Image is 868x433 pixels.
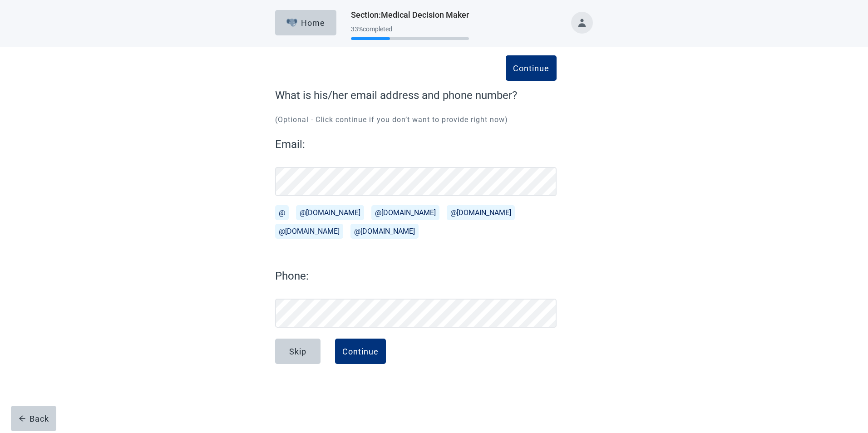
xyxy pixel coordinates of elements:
label: Email: [275,136,557,153]
div: Continue [342,347,379,356]
p: (Optional - Click continue if you don’t want to provide right now) [275,114,557,125]
button: Continue [506,55,557,81]
button: Continue [335,339,386,364]
h1: Section : Medical Decision Maker [351,9,469,21]
button: Add @gmail.com to email address [296,205,364,220]
button: Add @hotmail.com to email address [275,224,343,239]
label: What is his/her email address and phone number? [275,87,557,103]
button: arrow-leftBack [11,406,56,431]
div: Progress section [351,22,469,44]
span: arrow-left [19,415,26,422]
button: Add @outlook.com to email address [371,205,439,220]
div: Back [19,414,49,423]
button: Toggle account menu [571,12,593,34]
button: Add @yahoo.com to email address [447,205,515,220]
button: Add @sbcglobal.net to email address [350,224,419,239]
button: ElephantHome [275,10,336,35]
button: Add @ to email address [275,205,289,220]
button: Skip [275,339,321,364]
div: Continue [513,64,549,73]
img: Elephant [286,19,298,27]
div: Home [286,18,325,27]
label: Phone: [275,268,557,284]
div: 33 % completed [351,25,469,33]
div: Skip [289,347,306,356]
